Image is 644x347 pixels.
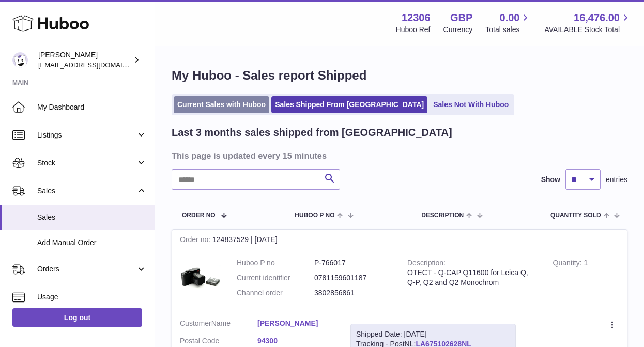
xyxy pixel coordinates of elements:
span: AVAILABLE Stock Total [544,25,632,35]
span: Sales [37,186,136,196]
img: hello@otect.co [12,52,28,68]
span: Usage [37,292,147,302]
h3: This page is updated every 15 minutes [172,150,625,161]
img: $_57.JPG [180,258,221,299]
dd: 0781159601187 [314,273,392,283]
span: Customer [180,319,211,327]
a: 0.00 Total sales [485,11,531,35]
h2: Last 3 months sales shipped from [GEOGRAPHIC_DATA] [172,126,452,140]
span: Total sales [485,25,531,35]
span: Stock [37,158,136,168]
a: Current Sales with Huboo [174,96,269,113]
dd: P-766017 [314,258,392,268]
span: Add Manual Order [37,238,147,248]
span: [EMAIL_ADDRESS][DOMAIN_NAME] [38,61,152,69]
span: 16,476.00 [574,11,620,25]
a: [PERSON_NAME] [257,319,335,328]
span: Sales [37,213,147,222]
td: 1 [545,250,627,311]
div: Shipped Date: [DATE] [356,329,510,339]
label: Show [541,175,560,185]
span: Quantity Sold [550,212,601,219]
span: entries [606,175,627,185]
span: Listings [37,130,136,140]
a: Sales Shipped From [GEOGRAPHIC_DATA] [271,96,427,113]
span: Orders [37,264,136,274]
div: Currency [443,25,473,35]
a: 94300 [257,336,335,346]
strong: Description [407,259,446,269]
dt: Channel order [237,288,314,298]
div: Huboo Ref [396,25,431,35]
dt: Huboo P no [237,258,314,268]
strong: Quantity [553,259,584,269]
div: OTECT - Q-CAP Q11600 for Leica Q, Q-P, Q2 and Q2 Monochrom [407,268,538,288]
span: Description [421,212,464,219]
dd: 3802856861 [314,288,392,298]
h1: My Huboo - Sales report Shipped [172,67,627,84]
span: Huboo P no [295,212,334,219]
div: 124837529 | [DATE] [172,230,627,250]
span: My Dashboard [37,102,147,112]
a: Log out [12,308,142,327]
span: Order No [182,212,216,219]
strong: GBP [450,11,472,25]
div: [PERSON_NAME] [38,50,131,70]
a: 16,476.00 AVAILABLE Stock Total [544,11,632,35]
dt: Current identifier [237,273,314,283]
a: Sales Not With Huboo [430,96,512,113]
strong: Order no [180,235,212,246]
dt: Name [180,319,257,331]
strong: 12306 [402,11,431,25]
span: 0.00 [500,11,520,25]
